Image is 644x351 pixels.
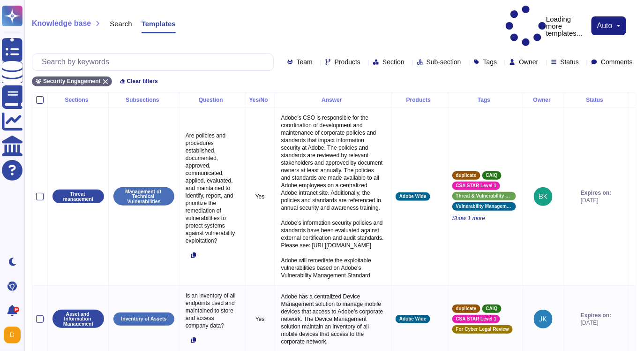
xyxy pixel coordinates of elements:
span: Status [561,59,579,65]
div: Answer [279,97,388,103]
img: user [534,310,553,328]
span: Expires on: [581,312,611,319]
span: Expires on: [581,189,611,197]
span: Tags [483,59,497,65]
span: Clear filters [127,78,158,84]
span: Vulnerability Management [456,204,512,209]
span: [DATE] [581,197,611,204]
div: 9+ [14,307,19,313]
span: CSA STAR Level 1 [456,183,497,188]
p: Yes [249,193,271,200]
input: Search by keywords [37,54,273,70]
div: Sections [52,97,105,103]
button: auto [597,22,621,30]
p: Inventory of Assets [121,316,166,321]
span: CSA STAR Level 1 [456,317,497,321]
p: Asset and Information Management [56,312,101,327]
span: Products [335,59,360,65]
p: Adobe has a centralized Device Management solution to manage mobile devices that access to Adobe'... [279,290,388,348]
img: user [534,187,553,206]
button: user [2,325,27,345]
span: Security Engagement [43,78,101,84]
span: Comments [601,59,633,65]
p: Are policies and procedures established, documented, approved, communicated, applied, evaluated, ... [183,130,241,247]
span: Templates [142,20,176,27]
span: Show 1 more [452,214,519,222]
div: Yes/No [249,97,271,103]
span: Adobe Wide [399,317,427,321]
p: Adobe’s CSO is responsible for the coordination of development and maintenance of corporate polic... [279,112,388,282]
span: CAIQ [486,306,498,311]
span: Owner [519,59,538,65]
span: duplicate [456,306,477,311]
div: Tags [452,97,519,103]
span: For Cyber Legal Review [456,327,509,332]
span: Section [382,59,404,65]
span: auto [597,22,613,30]
div: Subsections [112,97,175,103]
p: Threat management [56,191,101,201]
img: user [4,327,21,343]
span: Search [110,20,132,27]
span: CAIQ [486,173,498,178]
span: duplicate [456,173,477,178]
span: Knowledge base [32,20,91,27]
span: Team [297,59,313,65]
span: Threat & Vulnerability Management [456,194,512,198]
div: Products [396,97,444,103]
div: Status [568,97,624,103]
p: Management of Technical Vulnerabilities [117,189,171,204]
span: Sub-section [427,59,461,65]
div: Owner [527,97,560,103]
p: Is an inventory of all endpoints used and maintained to store and access company data? [183,290,241,332]
span: Adobe Wide [399,194,427,199]
p: Loading more templates... [506,6,587,46]
div: Question [183,97,241,103]
span: [DATE] [581,319,611,327]
p: Yes [249,315,271,323]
